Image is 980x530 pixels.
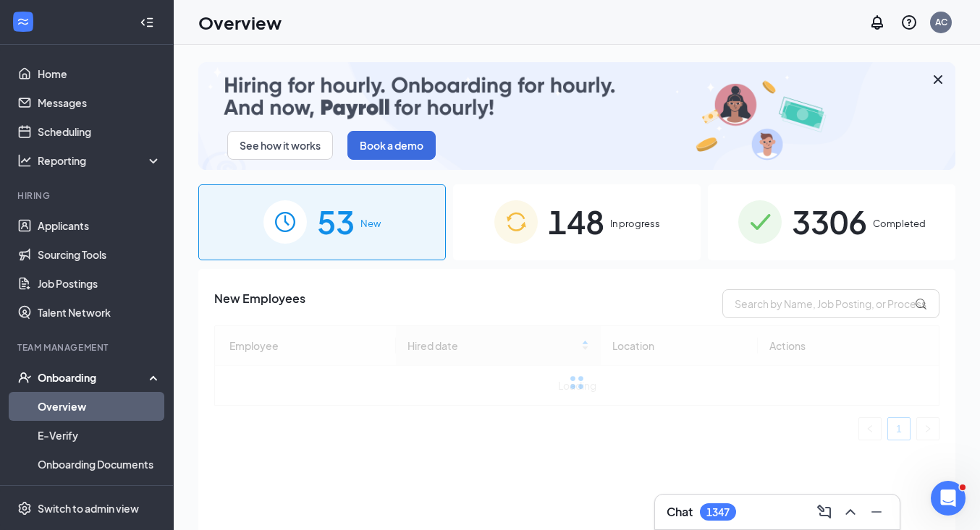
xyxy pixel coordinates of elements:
button: See how it works [227,131,333,160]
div: Onboarding [38,370,149,385]
div: Team Management [17,341,159,354]
input: Search by Name, Job Posting, or Process [722,289,939,318]
span: New [360,216,381,231]
a: Onboarding Documents [38,450,161,479]
svg: QuestionInfo [900,14,918,31]
button: ChevronUp [839,500,862,523]
svg: ComposeMessage [816,503,833,521]
span: 148 [548,197,604,247]
div: 1347 [706,506,730,518]
a: Talent Network [38,298,161,327]
span: Completed [873,216,926,231]
img: payroll-small.gif [198,62,955,170]
div: Hiring [17,189,159,202]
a: Home [38,59,161,88]
a: Overview [38,392,161,421]
button: ComposeMessage [813,500,836,523]
svg: Collapse [140,15,154,30]
a: Activity log [38,479,161,508]
span: 53 [317,197,355,247]
a: Scheduling [38,117,161,146]
button: Minimize [865,500,888,523]
a: Job Postings [38,269,161,298]
svg: UserCheck [17,370,32,385]
span: New Employees [214,289,305,318]
svg: Analysis [17,153,32,168]
h1: Overview [198,10,282,35]
svg: Cross [929,71,947,88]
span: 3306 [792,197,867,247]
svg: WorkstreamLogo [16,14,30,29]
svg: ChevronUp [842,503,859,521]
a: Applicants [38,211,161,240]
svg: Notifications [869,14,886,31]
div: Reporting [38,153,162,168]
a: Messages [38,88,161,117]
svg: Minimize [868,503,885,521]
div: AC [935,16,947,28]
iframe: Intercom live chat [931,481,966,516]
a: Sourcing Tools [38,240,161,269]
a: E-Verify [38,421,161,450]
span: In progress [610,216,660,231]
button: Book a demo [347,131,436,160]
div: Switch to admin view [38,501,139,516]
h3: Chat [667,504,693,520]
svg: Settings [17,501,32,516]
